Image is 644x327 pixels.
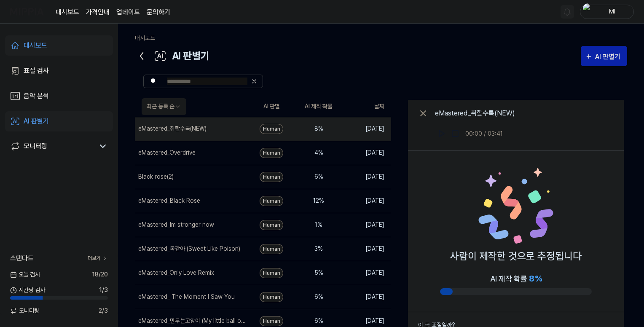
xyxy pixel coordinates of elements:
div: Human [260,244,283,254]
div: 표절 검사 [24,66,49,76]
button: profileMl [580,5,634,19]
div: 대시보드 [24,40,47,51]
td: [DATE] [342,261,391,285]
div: Ml [596,7,628,16]
td: [DATE] [342,237,391,261]
span: 오늘 검사 [10,270,40,279]
span: 모니터링 [10,306,39,315]
th: AI 제작 확률 [295,96,342,117]
td: [DATE] [342,117,391,141]
div: Human [260,124,283,134]
span: 8 % [529,273,542,284]
a: 대시보드 [56,7,79,17]
div: Human [260,316,283,326]
div: eMastered_만두는고양이 (My little ball of fluff) [138,316,246,325]
div: eMastered_독같아 (Sweet Like Poison) [138,244,240,253]
p: 사람이 제작한 것으로 추정됩니다 [450,249,582,264]
button: AI 판별기 [581,46,627,66]
div: eMastered_ The Moment I Saw You [138,292,235,301]
div: 6 % [302,292,335,301]
img: profile [583,3,593,20]
span: 1 / 3 [99,286,108,295]
span: 스탠다드 [10,253,34,263]
div: Human [260,172,283,182]
a: 대시보드 [135,35,155,41]
div: eMastered_Overdrive [138,148,196,157]
img: Search [150,78,157,85]
div: 1 % [302,220,335,229]
a: 모니터링 [10,141,94,151]
div: 6 % [302,172,335,181]
a: 더보기 [88,255,108,262]
td: [DATE] [342,213,391,237]
div: AI 제작 확률 [490,272,542,285]
a: 업데이트 [116,7,140,17]
div: eMastered_취할수록(NEW) [138,124,207,133]
div: eMastered_Only Love Remix [138,268,214,277]
div: AI 판별기 [135,46,209,66]
a: 문의하기 [147,7,170,17]
img: stop [451,129,459,138]
div: 4 % [302,148,335,157]
th: AI 판별 [248,96,295,117]
div: 8 % [302,124,335,133]
a: 대시보드 [5,35,113,56]
div: Black rose(2) [138,172,174,181]
td: [DATE] [342,141,391,165]
span: 18 / 20 [92,270,108,279]
div: eMastered_Im stronger now [138,220,214,229]
td: [DATE] [342,165,391,189]
span: 2 / 3 [99,306,108,315]
div: Human [260,292,283,302]
td: [DATE] [342,189,391,213]
button: 가격안내 [86,7,110,17]
div: Human [260,196,283,206]
span: 시간당 검사 [10,286,45,295]
a: AI 판별기 [5,111,113,131]
div: Human [260,268,283,278]
div: eMastered_취할수록(NEW) [435,108,515,118]
div: 모니터링 [24,141,47,151]
a: 음악 분석 [5,86,113,106]
img: play [437,129,446,138]
img: Human [478,168,554,244]
div: 음악 분석 [24,91,49,101]
div: Human [260,148,283,158]
div: AI 판별기 [595,51,623,62]
img: 알림 [562,7,572,17]
div: 3 % [302,244,335,253]
div: AI 판별기 [24,116,49,126]
a: 표절 검사 [5,61,113,81]
th: 날짜 [342,96,391,117]
div: 6 % [302,316,335,325]
td: [DATE] [342,285,391,309]
div: 12 % [302,196,335,205]
div: 00:00 / 03:41 [465,129,503,138]
div: 5 % [302,268,335,277]
div: Human [260,220,283,230]
div: eMastered_Black Rose [138,196,200,205]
